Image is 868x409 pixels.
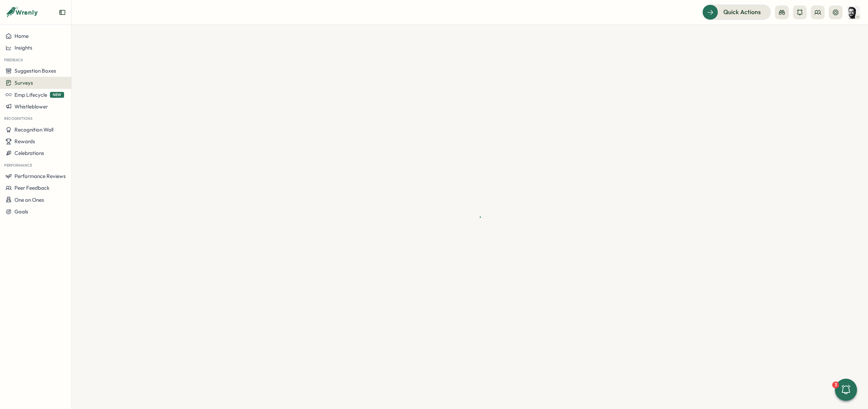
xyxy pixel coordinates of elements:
[59,9,66,16] button: Expand sidebar
[14,150,44,156] span: Celebrations
[14,173,66,179] span: Performance Reviews
[14,103,48,110] span: Whistleblower
[50,92,64,98] span: NEW
[14,126,53,133] span: Recognition Wall
[14,44,32,51] span: Insights
[723,8,761,17] span: Quick Actions
[14,80,33,86] span: Surveys
[14,67,56,74] span: Suggestion Boxes
[14,185,50,191] span: Peer Feedback
[14,138,35,145] span: Rewards
[14,92,47,98] span: Emp Lifecycle
[847,6,860,19] img: Nelson
[14,33,29,39] span: Home
[832,381,839,388] div: 3
[835,379,857,401] button: 3
[14,197,44,203] span: One on Ones
[14,208,28,215] span: Goals
[702,4,771,20] button: Quick Actions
